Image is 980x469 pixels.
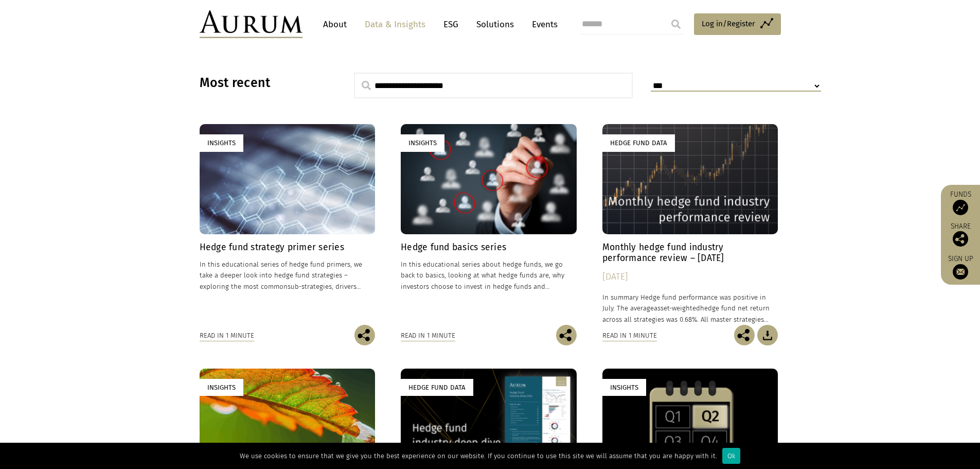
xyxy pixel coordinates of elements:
[946,190,975,215] a: Funds
[362,81,371,90] img: search.svg
[401,259,577,291] p: In this educational series about hedge funds, we go back to basics, looking at what hedge funds a...
[602,330,657,341] div: Read in 1 minute
[401,379,473,396] div: Hedge Fund Data
[438,15,464,34] a: ESG
[200,124,376,324] a: Insights Hedge fund strategy primer series In this educational series of hedge fund primers, we t...
[953,231,968,247] img: Share this post
[602,292,778,324] p: In summary Hedge fund performance was positive in July. The average hedge fund net return across ...
[200,75,328,91] h3: Most recent
[722,448,740,464] div: Ok
[702,18,755,30] span: Log in/Register
[288,283,332,290] span: sub-strategies
[953,264,968,280] img: Sign up to our newsletter
[602,124,778,324] a: Hedge Fund Data Monthly hedge fund industry performance review – [DATE] [DATE] In summary Hedge f...
[200,379,243,396] div: Insights
[953,200,968,215] img: Access Funds
[401,242,577,253] h4: Hedge fund basics series
[401,124,577,324] a: Insights Hedge fund basics series In this educational series about hedge funds, we go back to bas...
[200,259,376,291] p: In this educational series of hedge fund primers, we take a deeper look into hedge fund strategie...
[200,10,302,38] img: Aurum
[602,134,675,151] div: Hedge Fund Data
[200,134,243,151] div: Insights
[602,379,646,396] div: Insights
[734,325,755,345] img: Share this post
[666,14,686,34] input: Submit
[757,325,778,345] img: Download Article
[318,15,352,34] a: About
[401,330,455,341] div: Read in 1 minute
[360,15,431,34] a: Data & Insights
[602,242,778,264] h4: Monthly hedge fund industry performance review – [DATE]
[527,15,558,34] a: Events
[200,330,254,341] div: Read in 1 minute
[654,304,700,312] span: asset-weighted
[401,134,444,151] div: Insights
[946,254,975,280] a: Sign up
[602,270,778,284] div: [DATE]
[354,325,375,345] img: Share this post
[556,325,577,345] img: Share this post
[200,242,376,253] h4: Hedge fund strategy primer series
[694,13,781,35] a: Log in/Register
[946,223,975,247] div: Share
[471,15,519,34] a: Solutions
